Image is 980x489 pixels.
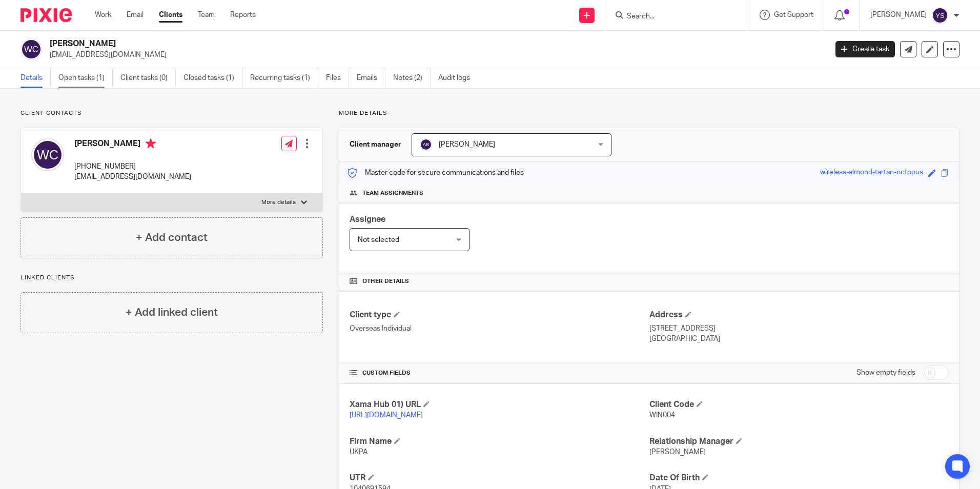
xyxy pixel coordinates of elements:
[21,109,323,117] p: Client contacts
[350,412,423,419] a: [URL][DOMAIN_NAME]
[362,189,423,197] span: Team assignments
[127,10,144,20] a: Email
[74,138,191,151] h4: [PERSON_NAME]
[350,323,649,334] p: Overseas Individual
[358,236,399,243] span: Not selected
[74,161,191,172] p: [PHONE_NUMBER]
[136,230,208,246] h4: + Add contact
[649,436,949,447] h4: Relationship Manager
[856,368,915,378] label: Show empty fields
[350,369,649,377] h4: CUSTOM FIELDS
[820,167,923,179] div: wireless-almond-tartan-octopus
[870,10,927,20] p: [PERSON_NAME]
[146,138,156,149] i: Primary
[626,12,718,22] input: Search
[439,141,495,148] span: [PERSON_NAME]
[21,8,72,22] img: Pixie
[261,198,296,207] p: More details
[58,68,113,88] a: Open tasks (1)
[159,10,182,20] a: Clients
[350,139,401,150] h3: Client manager
[350,310,649,320] h4: Client type
[438,68,478,88] a: Audit logs
[350,399,649,410] h4: Xama Hub 01) URL
[774,11,813,18] span: Get Support
[126,304,218,320] h4: + Add linked client
[21,38,42,60] img: svg%3E
[649,473,949,483] h4: Date Of Birth
[649,412,675,419] span: WIN004
[339,109,959,117] p: More details
[95,10,111,20] a: Work
[120,68,176,88] a: Client tasks (0)
[50,50,820,60] p: [EMAIL_ADDRESS][DOMAIN_NAME]
[649,399,949,410] h4: Client Code
[183,68,242,88] a: Closed tasks (1)
[347,168,524,178] p: Master code for secure communications and files
[357,68,385,88] a: Emails
[932,7,948,24] img: svg%3E
[50,38,666,49] h2: [PERSON_NAME]
[198,10,215,20] a: Team
[835,41,895,57] a: Create task
[350,215,385,223] span: Assignee
[21,68,51,88] a: Details
[230,10,256,20] a: Reports
[420,138,432,151] img: svg%3E
[250,68,318,88] a: Recurring tasks (1)
[362,277,409,286] span: Other details
[649,334,949,344] p: [GEOGRAPHIC_DATA]
[350,449,367,456] span: UKPA
[350,436,649,447] h4: Firm Name
[649,449,706,456] span: [PERSON_NAME]
[350,473,649,483] h4: UTR
[21,274,323,282] p: Linked clients
[31,138,64,171] img: svg%3E
[649,310,949,320] h4: Address
[393,68,431,88] a: Notes (2)
[326,68,349,88] a: Files
[74,172,191,182] p: [EMAIL_ADDRESS][DOMAIN_NAME]
[649,323,949,334] p: [STREET_ADDRESS]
